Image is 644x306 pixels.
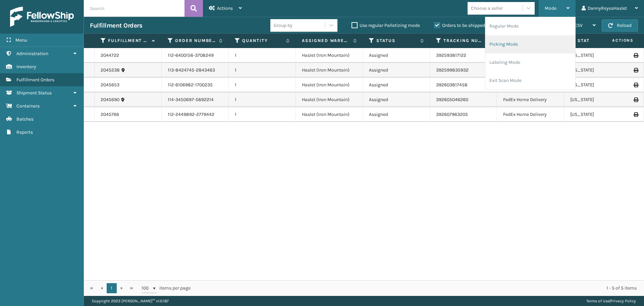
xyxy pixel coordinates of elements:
td: 1 [229,78,296,92]
div: | [586,296,636,306]
a: 392603817458 [436,82,468,88]
td: 1 [229,48,296,63]
td: 1 [229,63,296,78]
td: [US_STATE] [564,107,631,122]
li: Exit Scan Mode [485,72,575,90]
a: 2045238 [101,67,120,74]
span: 100 [142,285,152,292]
div: Choose a seller [471,5,503,12]
a: 2044722 [101,52,119,59]
td: Assigned [363,48,430,63]
label: Quantity [242,38,283,44]
i: Print Label [634,97,638,102]
span: Fulfillment Orders [16,77,54,83]
td: Haslet (Iron Mountain) [296,107,363,122]
a: 392593817122 [436,52,466,58]
img: logo [10,7,74,27]
label: Assigned Warehouse [302,38,350,44]
i: Print Label [634,68,638,73]
td: Haslet (Iron Mountain) [296,92,363,107]
td: Assigned [363,92,430,107]
label: Status [376,38,417,44]
a: 2045690 [101,96,119,103]
td: Haslet (Iron Mountain) [296,78,363,92]
td: [US_STATE] [564,92,631,107]
p: Copyright 2023 [PERSON_NAME]™ v 1.0.187 [92,296,169,306]
span: Mode [545,5,556,11]
span: Actions [217,5,233,11]
label: Fulfillment Order Id [108,38,149,44]
a: 392599835932 [436,67,469,73]
span: items per page [142,283,191,293]
div: Group by [274,22,292,29]
span: Reports [16,129,33,135]
td: 112-6400156-3708249 [162,48,229,63]
td: FedEx Home Delivery [497,92,564,107]
a: 2045653 [101,82,119,88]
td: Haslet (Iron Mountain) [296,48,363,63]
li: Picking Mode [485,35,575,53]
td: FedEx Home Delivery [497,107,564,122]
a: Terms of Use [586,299,609,303]
i: Print Label [634,83,638,87]
a: 392605046260 [436,97,468,102]
span: Batches [16,116,34,122]
label: Orders to be shipped [DATE] [434,23,499,28]
span: Menu [15,37,27,43]
label: Use regular Palletizing mode [352,23,420,28]
td: Assigned [363,78,430,92]
td: Haslet (Iron Mountain) [296,63,363,78]
button: Reload [602,19,638,32]
a: 1 [107,283,117,293]
i: Print Label [634,53,638,58]
label: Order Number [175,38,216,44]
td: Assigned [363,107,430,122]
td: 112-2449892-2779442 [162,107,229,122]
a: 392607963205 [436,112,468,117]
li: Labeling Mode [485,53,575,72]
span: Administration [16,51,48,56]
td: 114-3450697-5892214 [162,92,229,107]
td: 112-6106982-1700235 [162,78,229,92]
div: 1 - 5 of 5 items [200,285,637,292]
li: Regular Mode [485,17,575,35]
a: Privacy Policy [610,299,636,303]
td: 113-8424745-2843463 [162,63,229,78]
label: Tracking Number [443,38,484,44]
a: 2045766 [101,111,119,118]
label: State [578,38,618,44]
span: Shipment Status [16,90,52,96]
span: Actions [591,35,638,46]
td: 1 [229,92,296,107]
i: Print Label [634,112,638,117]
span: Inventory [16,64,36,70]
span: Containers [16,103,40,109]
td: Assigned [363,63,430,78]
td: 1 [229,107,296,122]
h3: Fulfillment Orders [90,21,142,30]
